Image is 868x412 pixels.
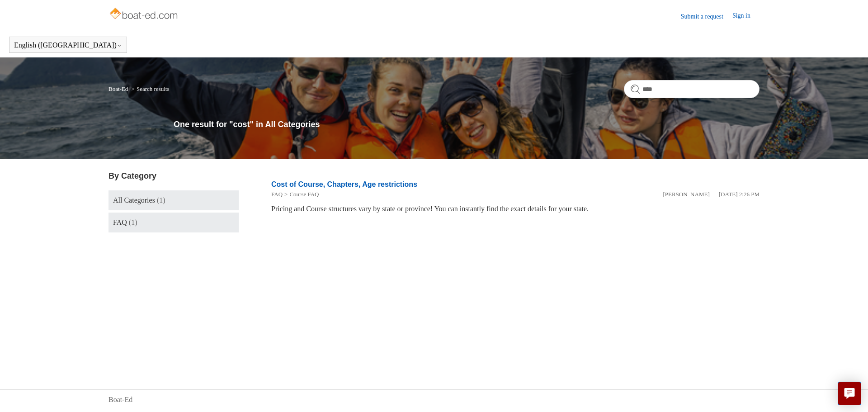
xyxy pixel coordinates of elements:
[289,191,319,198] a: Course FAQ
[113,218,127,226] span: FAQ
[130,85,170,92] li: Search results
[108,85,130,92] li: Boat-Ed
[838,382,861,405] button: Live chat
[108,170,239,182] h3: By Category
[271,180,417,188] a: Cost of Course, Chapters, Age restrictions
[108,85,128,92] a: Boat-Ed
[271,191,283,198] a: FAQ
[174,118,759,131] h1: One result for "cost" in All Categories
[271,204,759,214] div: Pricing and Course structures vary by state or province! You can instantly find the exact details...
[271,190,283,199] li: FAQ
[157,196,165,204] span: (1)
[108,394,132,405] a: Boat-Ed
[129,218,137,226] span: (1)
[283,190,319,199] li: Course FAQ
[624,80,759,98] input: Search
[108,5,180,24] img: Boat-Ed Help Center home page
[719,191,759,198] time: 05/09/2024, 14:26
[681,12,732,21] a: Submit a request
[113,196,155,204] span: All Categories
[732,11,759,22] a: Sign in
[14,41,122,49] button: English ([GEOGRAPHIC_DATA])
[108,190,239,210] a: All Categories (1)
[663,190,709,199] li: [PERSON_NAME]
[108,213,239,232] a: FAQ (1)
